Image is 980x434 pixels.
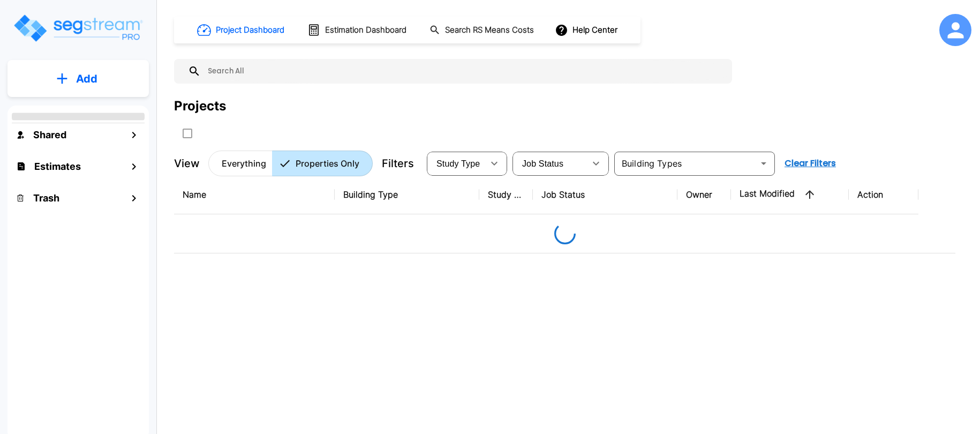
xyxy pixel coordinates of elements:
h1: Shared [33,128,66,142]
th: Building Type [335,175,479,214]
input: Search All [201,59,727,84]
button: Search RS Means Costs [425,20,540,41]
div: Select [429,148,484,178]
p: Filters [382,155,414,171]
p: View [174,155,200,171]
span: Study Type [436,159,480,168]
p: Everything [222,157,266,170]
button: Properties Only [272,151,373,176]
div: Select [515,148,585,178]
th: Action [849,175,918,214]
h1: Estimates [34,159,81,174]
input: Building Types [617,156,754,171]
p: Add [76,71,97,87]
button: SelectAll [177,123,198,144]
div: Projects [174,96,226,116]
button: Add [7,63,149,94]
th: Job Status [533,175,677,214]
h1: Project Dashboard [216,24,284,36]
th: Last Modified [731,175,849,214]
button: Help Center [553,20,622,40]
button: Estimation Dashboard [303,19,412,41]
div: Platform [208,151,373,176]
h1: Search RS Means Costs [445,24,534,36]
th: Name [174,175,335,214]
th: Study Type [479,175,533,214]
button: Project Dashboard [193,18,290,42]
img: Logo [12,13,144,43]
th: Owner [677,175,731,214]
button: Clear Filters [780,153,840,174]
p: Properties Only [296,157,359,170]
span: Job Status [522,159,563,168]
button: Everything [208,151,273,176]
button: Open [756,156,771,171]
h1: Trash [33,191,59,205]
h1: Estimation Dashboard [325,24,406,36]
